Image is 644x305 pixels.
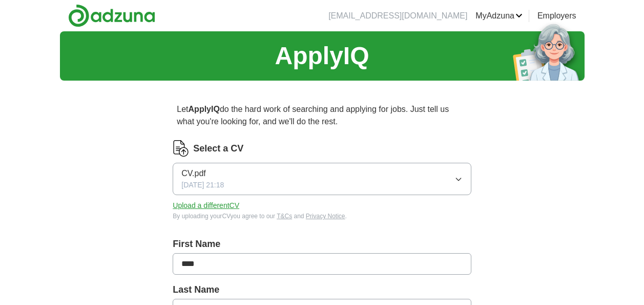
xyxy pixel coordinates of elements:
label: Select a CV [193,142,243,156]
h1: ApplyIQ [275,37,369,74]
a: MyAdzuna [475,10,523,22]
img: Adzuna logo [68,4,155,27]
a: Privacy Notice [306,213,345,220]
button: CV.pdf[DATE] 21:18 [173,163,471,195]
span: [DATE] 21:18 [181,180,224,190]
span: CV.pdf [181,167,205,180]
label: Last Name [173,283,471,297]
a: Employers [537,10,576,22]
p: Let do the hard work of searching and applying for jobs. Just tell us what you're looking for, an... [173,99,471,132]
img: CV Icon [173,140,189,157]
strong: ApplyIQ [189,105,220,113]
li: [EMAIL_ADDRESS][DOMAIN_NAME] [328,10,467,22]
button: Upload a differentCV [173,200,239,211]
a: T&Cs [277,213,292,220]
label: First Name [173,237,471,251]
div: By uploading your CV you agree to our and . [173,212,471,221]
